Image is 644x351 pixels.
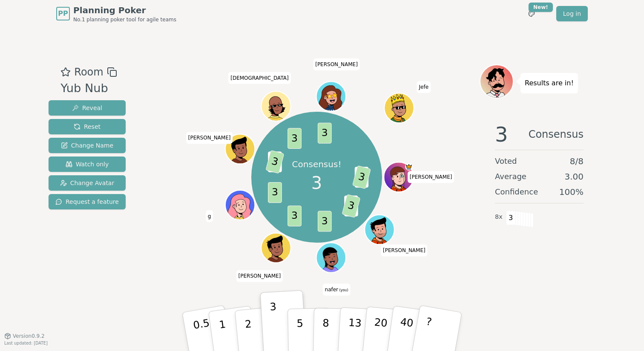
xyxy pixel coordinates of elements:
button: Change Name [49,138,126,153]
span: Change Name [61,141,113,150]
p: Results are in! [525,77,574,89]
span: 8 / 8 [570,155,584,167]
span: 3 [268,182,282,203]
span: Watch only [66,160,109,168]
span: PP [58,9,68,19]
span: 3 [287,128,302,149]
button: Watch only [49,157,126,172]
div: Yub Nub [60,80,117,97]
span: 8 x [495,212,503,222]
button: New! [524,6,539,21]
span: 3.00 [564,171,584,183]
button: Request a feature [49,194,126,209]
span: Confidence [495,186,538,198]
span: 3 [352,165,371,189]
span: Voted [495,155,517,167]
span: 3 [495,124,508,145]
span: 3 [506,211,516,225]
span: Click to change your name [236,270,283,282]
span: Planning Poker [73,4,176,16]
span: Reveal [72,104,102,112]
span: 3 [342,194,360,218]
span: 3 [317,211,331,232]
button: Add as favourite [60,64,71,80]
span: Average [495,171,526,183]
span: Consensus [529,124,584,145]
button: Version0.9.2 [4,333,45,339]
span: Click to change your name [323,284,351,296]
span: Click to change your name [381,245,428,257]
span: 3 [265,150,284,174]
span: Click to change your name [206,210,213,222]
span: paul is the host [405,163,412,171]
span: Version 0.9.2 [13,333,45,339]
span: Click to change your name [228,72,290,84]
span: Click to change your name [313,58,360,70]
a: Log in [556,6,588,21]
span: Change Avatar [60,179,115,187]
a: PPPlanning PokerNo.1 planning poker tool for agile teams [56,4,176,23]
span: 3 [287,206,302,226]
span: 100 % [559,186,584,198]
span: 3 [311,170,322,196]
span: Last updated: [DATE] [4,341,48,345]
p: 3 [270,301,279,347]
span: Reset [74,122,101,131]
span: Click to change your name [408,171,454,183]
button: Reset [49,119,126,134]
span: Request a feature [55,197,119,206]
span: 3 [317,123,331,144]
span: (you) [338,288,348,292]
div: New! [529,3,553,12]
button: Click to change your avatar [317,244,345,272]
button: Change Avatar [49,175,126,191]
span: Click to change your name [417,81,431,93]
p: Consensus! [292,158,342,170]
span: Room [74,64,103,80]
button: Reveal [49,100,126,116]
span: Click to change your name [186,132,233,144]
span: No.1 planning poker tool for agile teams [73,16,176,23]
